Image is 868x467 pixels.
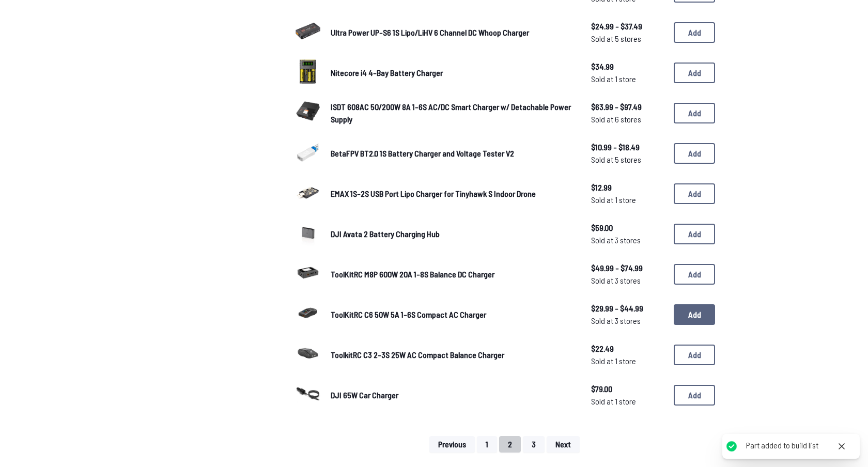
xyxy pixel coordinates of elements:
[293,339,322,371] a: image
[331,269,494,279] span: ToolKitRC M8P 600W 20A 1-8S Balance DC Charger
[499,436,521,453] button: 2
[523,436,545,453] button: 3
[331,228,575,240] a: DJI Avata 2 Battery Charging Hub
[293,218,322,250] a: image
[331,268,575,281] a: ToolKitRC M8P 600W 20A 1-8S Balance DC Charger
[331,390,398,400] span: DJI 65W Car Charger
[591,181,665,194] span: $12.99
[293,178,322,207] img: image
[293,339,322,368] img: image
[331,349,575,361] a: ToolkitRC C3 2-3S 25W AC Compact Balance Charger
[591,20,665,33] span: $24.99 - $37.49
[293,17,322,49] a: image
[293,97,322,126] img: image
[591,60,665,73] span: $34.99
[674,304,715,325] button: Add
[331,68,443,77] span: Nitecore i4 4-Bay Battery Charger
[591,153,665,166] span: Sold at 5 stores
[674,345,715,365] button: Add
[591,302,665,315] span: $29.99 - $44.99
[591,194,665,206] span: Sold at 1 store
[293,137,322,169] a: image
[293,97,322,129] a: image
[674,183,715,204] button: Add
[591,383,665,395] span: $79.00
[591,274,665,287] span: Sold at 3 stores
[591,101,665,113] span: $63.99 - $97.49
[429,436,475,453] button: Previous
[555,440,571,448] span: Next
[674,224,715,244] button: Add
[591,141,665,153] span: $10.99 - $18.49
[591,343,665,355] span: $22.49
[293,299,322,328] img: image
[674,63,715,83] button: Add
[591,222,665,234] span: $59.00
[591,113,665,126] span: Sold at 6 stores
[331,308,575,321] a: ToolKitRC C6 50W 5A 1-6S Compact AC Charger
[293,57,322,86] img: image
[331,189,536,198] span: EMAX 1S-2S USB Port Lipo Charger for Tinyhawk S Indoor Drone
[477,436,497,453] button: 1
[547,436,580,453] button: Next
[591,395,665,408] span: Sold at 1 store
[293,178,322,210] a: image
[331,188,575,200] a: EMAX 1S-2S USB Port Lipo Charger for Tinyhawk S Indoor Drone
[674,143,715,164] button: Add
[674,385,715,406] button: Add
[293,379,322,408] img: image
[591,234,665,246] span: Sold at 3 stores
[591,355,665,367] span: Sold at 1 store
[331,147,575,160] a: BetaFPV BT2.0 1S Battery Charger and Voltage Tester V2
[746,440,818,451] div: Part added to build list
[591,33,665,45] span: Sold at 5 stores
[293,137,322,166] img: image
[331,148,514,158] span: BetaFPV BT2.0 1S Battery Charger and Voltage Tester V2
[293,299,322,331] a: image
[674,103,715,123] button: Add
[293,258,322,287] img: image
[331,309,486,319] span: ToolKitRC C6 50W 5A 1-6S Compact AC Charger
[591,73,665,85] span: Sold at 1 store
[591,315,665,327] span: Sold at 3 stores
[331,67,575,79] a: Nitecore i4 4-Bay Battery Charger
[293,258,322,290] a: image
[293,379,322,411] a: image
[674,264,715,285] button: Add
[438,440,466,448] span: Previous
[331,229,440,239] span: DJI Avata 2 Battery Charging Hub
[674,22,715,43] button: Add
[293,17,322,45] img: image
[591,262,665,274] span: $49.99 - $74.99
[331,27,529,37] span: Ultra Power UP-S6 1S Lipo/LiHV 6 Channel DC Whoop Charger
[331,350,504,360] span: ToolkitRC C3 2-3S 25W AC Compact Balance Charger
[331,389,575,401] a: DJI 65W Car Charger
[331,101,575,126] a: ISDT 608AC 50/200W 8A 1-6S AC/DC Smart Charger w/ Detachable Power Supply
[331,102,571,124] span: ISDT 608AC 50/200W 8A 1-6S AC/DC Smart Charger w/ Detachable Power Supply
[331,26,575,39] a: Ultra Power UP-S6 1S Lipo/LiHV 6 Channel DC Whoop Charger
[293,218,322,247] img: image
[293,57,322,89] a: image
